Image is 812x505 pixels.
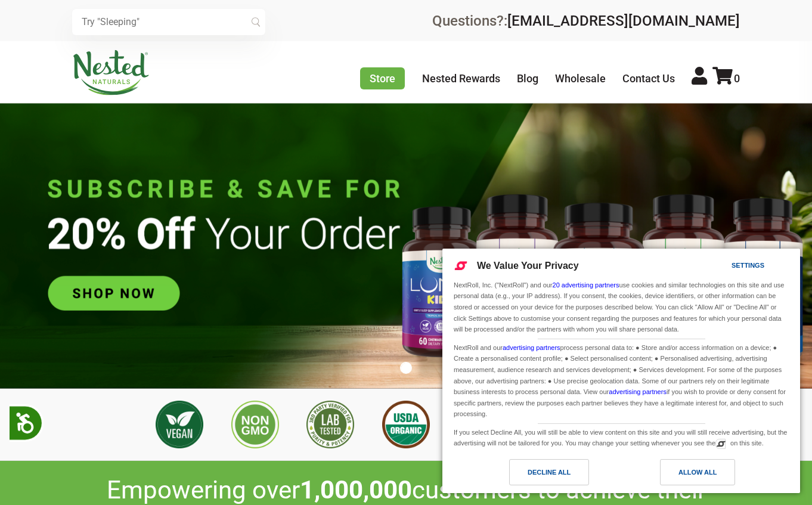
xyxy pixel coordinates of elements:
div: NextRoll and our process personal data to: ● Store and/or access information on a device; ● Creat... [451,339,791,421]
input: Try "Sleeping" [72,9,265,35]
a: advertising partners [503,344,560,351]
a: Contact Us [622,72,675,85]
img: Non GMO [231,401,279,448]
a: 0 [712,72,740,85]
img: USDA Organic [382,401,430,448]
a: Decline All [450,459,621,491]
span: We Value Your Privacy [477,261,579,271]
a: Allow All [621,459,793,491]
div: Decline All [528,466,571,479]
a: Wholesale [555,72,606,85]
div: Settings [732,259,764,272]
span: 1,000,000 [300,475,412,504]
button: 1 of 1 [400,362,412,374]
div: Questions?: [432,14,740,28]
a: advertising partners [609,388,667,395]
img: Vegan [156,401,203,448]
div: Allow All [678,466,717,479]
a: Blog [517,72,538,85]
a: Nested Rewards [422,72,500,85]
a: Settings [711,256,739,278]
div: NextRoll, Inc. ("NextRoll") and our use cookies and similar technologies on this site and use per... [451,278,791,336]
img: 3rd Party Lab Tested [306,401,354,448]
a: 20 advertising partners [553,281,619,289]
span: 0 [734,72,740,85]
div: If you select Decline All, you will still be able to view content on this site and you will still... [451,424,791,450]
a: Store [360,67,405,89]
img: Nested Naturals [72,50,150,95]
a: [EMAIL_ADDRESS][DOMAIN_NAME] [507,13,740,29]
